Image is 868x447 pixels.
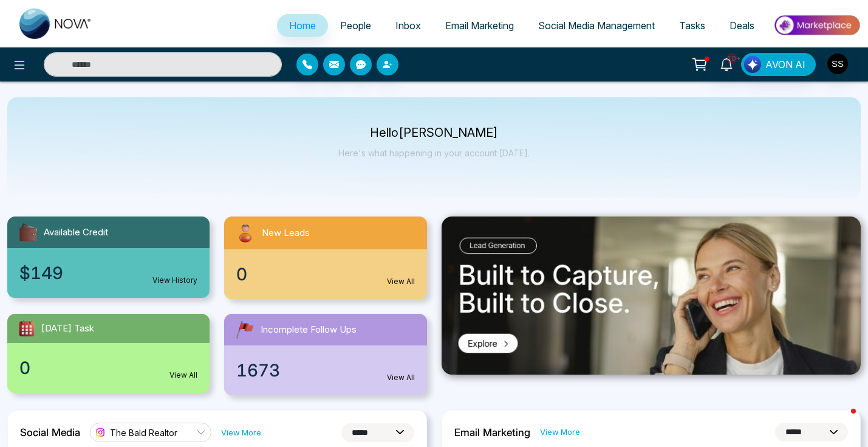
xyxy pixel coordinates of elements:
a: Deals [717,14,767,37]
h2: Social Media [20,426,80,438]
p: Hello [PERSON_NAME] [338,128,530,138]
span: New Leads [262,226,310,240]
a: View More [221,427,261,438]
button: AVON AI [741,53,816,76]
span: Incomplete Follow Ups [261,323,357,337]
img: Nova CRM Logo [19,9,92,39]
a: Email Marketing [433,14,526,37]
a: Inbox [383,14,433,37]
img: newLeads.svg [234,221,257,244]
img: followUps.svg [234,319,256,341]
span: People [340,19,371,32]
iframe: Intercom live chat [827,406,856,435]
span: Social Media Management [538,19,655,32]
span: Deals [730,19,754,32]
a: Tasks [667,14,717,37]
span: Home [289,19,316,32]
a: Incomplete Follow Ups1673View All [217,314,434,395]
span: $149 [19,260,63,286]
span: Email Marketing [445,19,514,32]
span: Inbox [395,19,421,32]
a: View More [540,426,580,438]
a: View History [152,275,197,286]
a: People [328,14,383,37]
span: 10+ [726,53,737,64]
img: . [442,217,861,375]
span: Available Credit [44,226,108,240]
a: New Leads0View All [217,217,434,299]
span: Tasks [679,19,705,32]
img: Lead Flow [744,56,761,73]
a: View All [387,276,415,287]
p: Here's what happening in your account [DATE]. [338,148,530,158]
a: 10+ [712,53,741,74]
img: User Avatar [827,54,848,74]
span: AVON AI [765,57,805,72]
img: Market-place.gif [773,12,861,39]
h2: Email Marketing [454,426,530,438]
span: 0 [19,355,30,381]
a: View All [387,372,415,383]
img: todayTask.svg [17,319,36,338]
img: availableCredit.svg [17,221,39,243]
a: Home [277,14,328,37]
img: instagram [94,426,106,438]
span: The Bald Realtor [110,427,177,438]
a: View All [169,370,197,381]
span: 1673 [236,358,280,383]
span: [DATE] Task [41,322,94,336]
a: Social Media Management [526,14,667,37]
span: 0 [236,262,247,287]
